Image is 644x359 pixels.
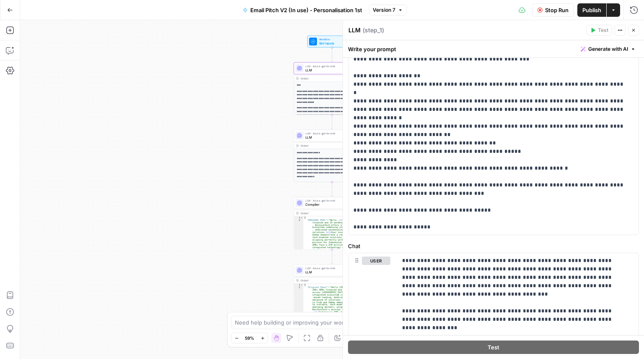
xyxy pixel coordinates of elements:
g: Edge from start to step_1 [331,47,333,62]
button: Generate with AI [577,44,639,55]
div: WorkflowSet InputsInputs [294,36,371,47]
div: Output [301,76,357,80]
span: LLM [305,270,356,275]
span: LLM · Azure: gpt-4o-mini [305,64,357,68]
div: 2 [294,219,303,276]
div: 1 [294,284,303,286]
span: Set Inputs [319,41,343,46]
div: Output [301,144,357,147]
span: Publish [582,6,601,14]
g: Edge from step_5 to step_12 [331,249,333,264]
span: Test [488,343,499,351]
button: user [362,257,390,265]
span: Compiler [305,202,357,207]
span: LLM [305,135,357,140]
div: LLM · Azure: gpt-4o-miniLLMStep 12Output{ "Original Email":"Hello [PERSON_NAME],\n\nWith 200+ SME... [294,265,371,317]
span: LLM [305,68,357,73]
span: LLM · Azure: gpt-4o-mini [305,266,356,270]
div: 2 [294,286,303,343]
textarea: LLM [348,26,361,34]
div: 1 [294,216,303,219]
span: Workflow [319,37,343,41]
span: Toggle code folding, rows 1 through 4 [301,284,303,286]
button: Test [587,25,612,36]
g: Edge from step_1 to step_3 [331,115,333,129]
button: Version 7 [369,5,407,16]
span: Email Pitch V2 (In use) - Personalisation 1st [250,6,362,14]
span: Toggle code folding, rows 1 through 4 [301,216,303,219]
span: Generate with AI [588,45,628,53]
div: Write your prompt [343,40,644,58]
span: Version 7 [373,6,395,14]
span: LLM · Azure: gpt-4o-mini [305,131,357,135]
div: Output [301,211,357,215]
button: Email Pitch V2 (In use) - Personalisation 1st [238,3,367,17]
label: Chat [348,242,639,250]
span: Stop Run [545,6,569,14]
span: LLM · Azure: gpt-4o-mini [305,199,357,202]
span: Test [598,26,608,34]
span: ( step_1 ) [363,26,384,34]
div: LLM · Azure: gpt-4o-miniCompilerStep 5Output{ "ORIGINAL MAIL":"Hello ,\n\nWith 200+ SMEs financed... [294,197,371,249]
button: Stop Run [532,3,574,17]
button: Publish [577,3,606,17]
button: Test [348,341,639,354]
g: Edge from step_3 to step_5 [331,182,333,197]
div: Output [301,278,357,282]
span: 59% [245,335,254,341]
